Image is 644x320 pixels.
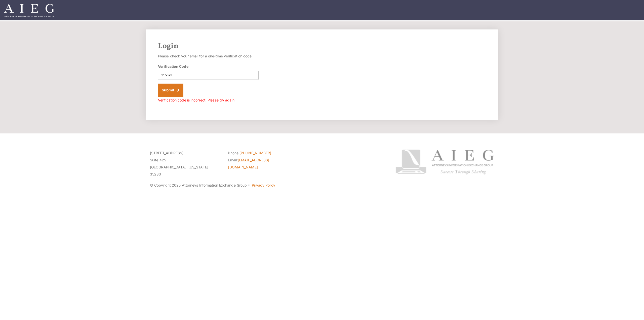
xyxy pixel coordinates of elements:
[150,182,377,189] p: © Copyright 2025 Attorneys Information Exchange Group
[239,151,271,155] a: [PHONE_NUMBER]
[4,4,54,17] img: Attorneys Information Exchange Group
[158,64,188,69] label: Verification Code
[158,53,259,60] p: Please check your email for a one-time verification code
[158,42,486,51] h2: Login
[158,98,235,102] span: Verification code is incorrect. Please try again.
[158,84,183,97] button: Submit
[395,150,494,174] img: Attorneys Information Exchange Group logo
[228,157,298,171] li: Email:
[248,185,250,188] span: ·
[252,183,275,187] a: Privacy Policy
[228,158,269,169] a: [EMAIL_ADDRESS][DOMAIN_NAME]
[228,150,298,157] li: Phone:
[150,150,220,178] p: [STREET_ADDRESS] Suite 425 [GEOGRAPHIC_DATA], [US_STATE] 35233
